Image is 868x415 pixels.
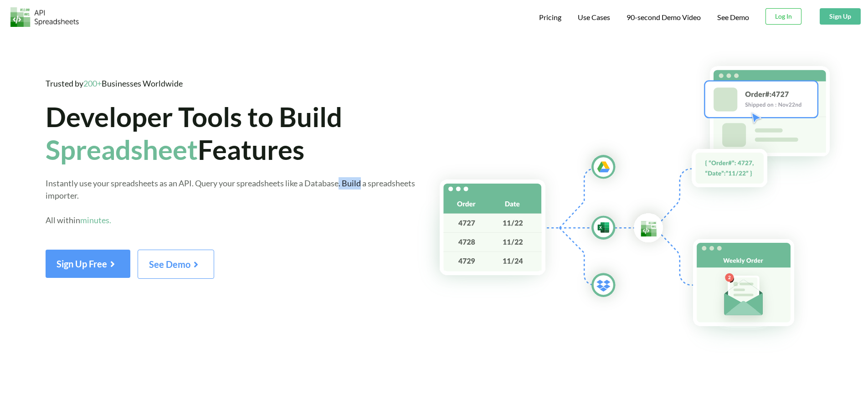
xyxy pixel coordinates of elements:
[578,13,610,21] span: Use Cases
[56,258,119,269] span: Sign Up Free
[46,100,342,166] span: Developer Tools to Build Features
[416,50,868,354] img: Hero Spreadsheet Flow
[46,250,130,278] button: Sign Up Free
[138,250,214,279] button: See Demo
[138,262,214,270] a: See Demo
[149,259,203,270] span: See Demo
[820,8,861,25] button: Sign Up
[627,14,701,21] span: 90-second Demo Video
[46,133,198,166] span: Spreadsheet
[46,78,183,88] span: Trusted by Businesses Worldwide
[10,7,79,27] img: Logo.png
[717,13,749,22] a: See Demo
[539,13,561,21] span: Pricing
[46,178,415,225] span: Instantly use your spreadsheets as an API. Query your spreadsheets like a Database. Build a sprea...
[765,8,801,25] button: Log In
[80,215,111,225] span: minutes.
[83,78,102,88] span: 200+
